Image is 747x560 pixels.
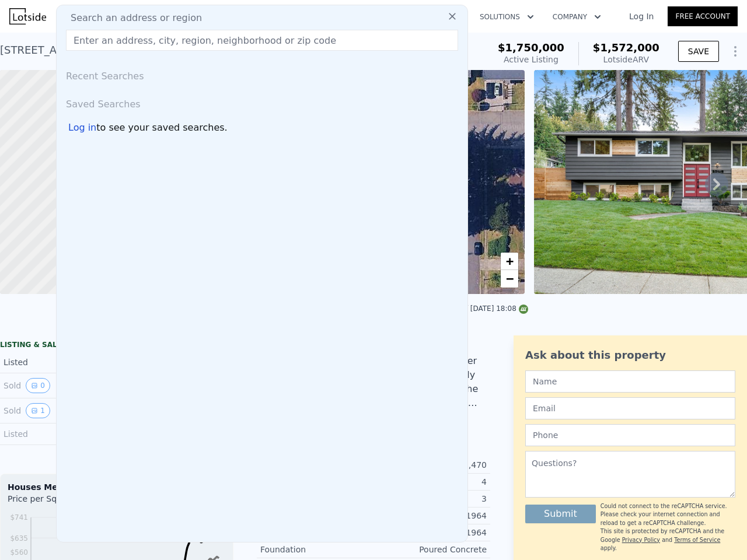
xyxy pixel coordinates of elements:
input: Phone [525,424,735,446]
div: Saved Searches [61,88,463,116]
a: Log In [615,10,668,22]
button: SAVE [678,41,719,62]
span: Active Listing [504,55,558,64]
span: $1,750,000 [498,41,564,54]
img: Lotside [9,8,46,24]
div: Listed [4,356,107,368]
div: Houses Median Sale [8,481,226,493]
span: $1,572,000 [593,41,659,54]
span: − [506,271,514,286]
div: Recent Searches [61,60,463,88]
button: View historical data [26,378,50,393]
a: Free Account [668,6,738,26]
input: Enter an address, city, region, neighborhood or zip code [66,30,458,51]
div: Sold [4,378,107,393]
div: Log in [68,121,96,135]
button: Show Options [724,40,747,63]
div: This site is protected by reCAPTCHA and the Google and apply. [601,502,735,552]
span: Search an address or region [61,11,202,25]
div: Price per Square Foot [8,493,117,512]
div: Could not connect to the reCAPTCHA service. Please check your internet connection and reload to g... [601,502,735,527]
div: Lotside ARV [593,54,659,65]
button: View historical data [26,403,50,418]
a: Privacy Policy [622,537,660,543]
a: Zoom out [501,270,518,288]
span: + [506,254,514,268]
input: Name [525,370,735,393]
tspan: $635 [10,534,28,542]
button: Submit [525,505,596,523]
div: Foundation [260,544,373,555]
a: Terms of Service [674,537,720,543]
div: Listed [4,428,107,440]
input: Email [525,397,735,419]
img: NWMLS Logo [519,304,528,314]
tspan: $560 [10,548,28,556]
button: Company [543,6,610,27]
button: Solutions [470,6,543,27]
div: Poured Concrete [373,544,487,555]
div: Ask about this property [525,347,735,363]
div: Sold [4,403,107,418]
span: to see your saved searches. [96,121,227,135]
tspan: $741 [10,513,28,521]
a: Zoom in [501,253,518,270]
